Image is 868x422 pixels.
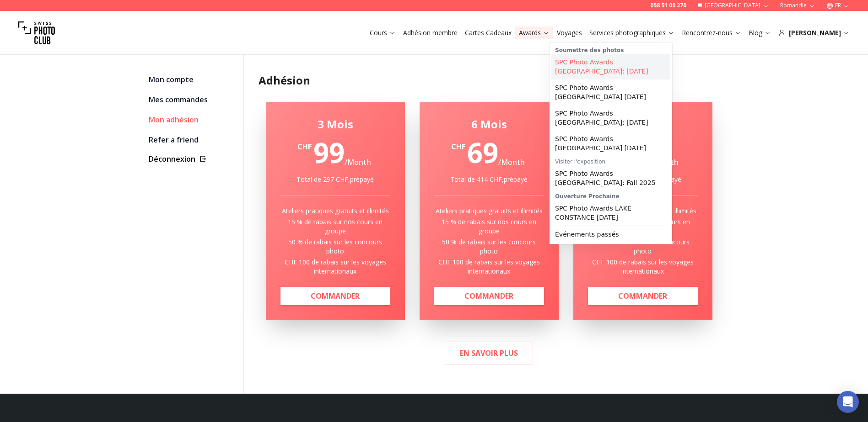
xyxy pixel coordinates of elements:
[366,26,399,39] button: Cours
[551,45,670,54] div: Soumettre des photos
[551,79,670,105] a: SPC Photo Awards [GEOGRAPHIC_DATA] [DATE]
[18,15,55,51] img: Swiss photo club
[589,28,674,37] a: Services photographiques
[434,206,544,216] p: Ateliers pratiques gratuits et illimités
[280,237,390,256] p: 50 % de rabais sur les concours photo
[745,26,775,39] button: Blog
[557,28,582,37] a: Voyages
[280,258,390,276] p: CHF 100 de rabais sur les voyages internationaux
[370,28,396,37] a: Cours
[399,26,461,39] button: Adhésion membre
[519,28,550,37] a: Awards
[551,156,670,165] div: Visiter l'exposition
[434,217,544,236] p: 15 % de rabais sur nos cours en groupe
[280,117,390,132] div: 3 Mois
[445,342,533,364] a: EN SAVOIR PLUS
[280,206,390,216] p: Ateliers pratiques gratuits et illimités
[515,26,553,39] button: Awards
[465,28,512,37] a: Cartes Cadeaux
[461,26,515,39] button: Cartes Cadeaux
[467,134,498,171] span: 69
[434,287,544,305] a: COMMANDER
[149,73,236,86] a: Mon compte
[551,105,670,131] a: SPC Photo Awards [GEOGRAPHIC_DATA]: [DATE]
[434,117,544,132] div: 6 Mois
[434,237,544,256] p: 50 % de rabais sur les concours photo
[551,200,670,226] a: SPC Photo Awards LAKE CONSTANCE [DATE]
[778,28,850,37] div: [PERSON_NAME]
[650,2,686,9] a: 058 51 00 270
[259,73,720,88] h1: Adhésion
[588,287,698,305] a: COMMANDER
[553,26,586,39] button: Voyages
[551,165,670,191] a: SPC Photo Awards [GEOGRAPHIC_DATA]: Fall 2025
[434,175,544,184] div: Total de 414 CHF , prépayé
[551,191,670,200] div: Ouverture Prochaine
[837,391,859,413] div: Open Intercom Messenger
[149,93,236,106] a: Mes commandes
[464,291,513,301] b: COMMANDER
[149,153,236,164] button: Déconnexion
[678,26,745,39] button: Rencontrez-nous
[460,348,518,359] b: EN SAVOIR PLUS
[149,133,236,146] a: Refer a friend
[280,287,390,305] a: COMMANDER
[313,134,345,171] span: 99
[551,226,670,243] a: Événements passés
[311,291,360,301] b: COMMANDER
[280,217,390,236] p: 15 % de rabais sur nos cours en groupe
[403,28,458,37] a: Adhésion membre
[149,113,236,126] div: Mon adhésion
[682,28,741,37] a: Rencontrez-nous
[588,258,698,276] p: CHF 100 de rabais sur les voyages internationaux
[551,131,670,156] a: SPC Photo Awards [GEOGRAPHIC_DATA] [DATE]
[345,157,371,167] span: / Month
[280,175,390,184] div: Total de 297 CHF , prépayé
[297,141,312,152] span: CHF
[434,258,544,276] p: CHF 100 de rabais sur les voyages internationaux
[588,237,698,256] p: 50 % de rabais sur les concours photo
[586,26,678,39] button: Services photographiques
[498,157,525,167] span: / Month
[451,141,465,152] span: CHF
[618,291,667,301] b: COMMANDER
[749,28,771,37] a: Blog
[551,54,670,79] a: SPC Photo Awards [GEOGRAPHIC_DATA]: [DATE]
